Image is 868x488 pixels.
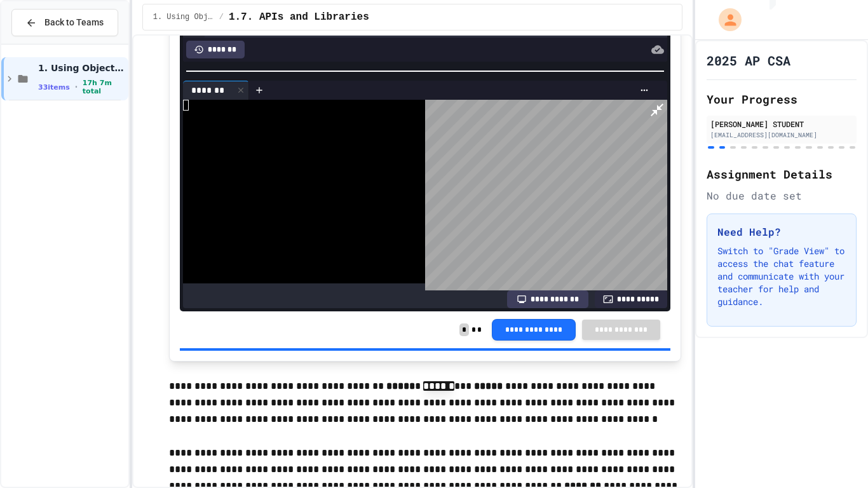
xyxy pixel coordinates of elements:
[75,82,78,92] span: •
[38,83,70,91] span: 33 items
[153,12,214,22] span: 1. Using Objects and Methods
[38,62,126,74] span: 1. Using Objects and Methods
[705,5,745,34] div: My Account
[707,90,857,108] h2: Your Progress
[83,79,126,95] span: 17h 7m total
[44,16,104,29] span: Back to Teams
[707,165,857,183] h2: Assignment Details
[707,51,790,69] h1: 2025 AP CSA
[717,224,846,240] h3: Need Help?
[710,118,853,130] div: [PERSON_NAME] STUDENT
[11,9,118,36] button: Back to Teams
[717,245,846,308] p: Switch to "Grade View" to access the chat feature and communicate with your teacher for help and ...
[710,130,853,140] div: [EMAIL_ADDRESS][DOMAIN_NAME]
[707,188,857,203] div: No due date set
[229,10,369,25] span: 1.7. APIs and Libraries
[219,12,224,22] span: /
